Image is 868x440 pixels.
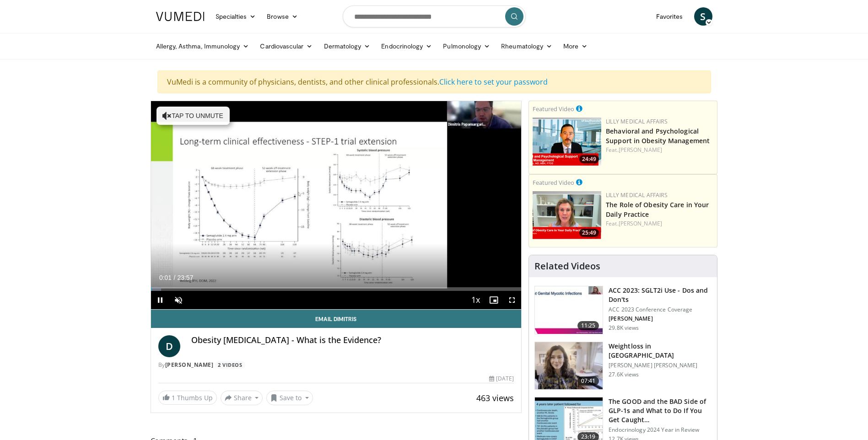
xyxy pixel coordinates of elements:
a: [PERSON_NAME] [619,220,662,227]
a: 07:41 Weightloss in [GEOGRAPHIC_DATA] [PERSON_NAME] [PERSON_NAME] 27.6K views [534,342,712,390]
img: ba3304f6-7838-4e41-9c0f-2e31ebde6754.png.150x105_q85_crop-smart_upscale.png [533,118,601,166]
a: 25:49 [533,191,601,239]
div: Feat. [606,220,713,228]
button: Playback Rate [466,291,485,309]
button: Tap to unmute [156,107,230,125]
a: [PERSON_NAME] [619,146,662,154]
a: Allergy, Asthma, Immunology [151,37,255,55]
a: Endocrinology [376,37,437,55]
a: Dermatology [318,37,376,55]
a: Cardiovascular [254,37,318,55]
img: VuMedi Logo [156,12,205,21]
div: Feat. [606,146,713,154]
a: Lilly Medical Affairs [606,191,668,199]
p: [PERSON_NAME] [609,315,712,322]
button: Save to [266,391,313,405]
button: Pause [151,291,169,309]
input: Search topics, interventions [343,5,526,27]
img: 9258cdf1-0fbf-450b-845f-99397d12d24a.150x105_q85_crop-smart_upscale.jpg [535,286,603,334]
small: Featured Video [533,105,574,113]
p: [PERSON_NAME] [PERSON_NAME] [609,362,712,369]
img: 9983fed1-7565-45be-8934-aef1103ce6e2.150x105_q85_crop-smart_upscale.jpg [535,342,603,390]
h3: ACC 2023: SGLT2i Use - Dos and Don'ts [609,286,712,304]
h4: Related Videos [534,261,600,272]
p: 27.6K views [609,371,639,378]
button: Enable picture-in-picture mode [485,291,503,309]
small: Featured Video [533,178,574,187]
p: Endocrinology 2024 Year in Review [609,426,712,434]
span: 11:25 [577,321,599,330]
span: 07:41 [577,376,599,386]
a: Pulmonology [437,37,496,55]
a: Click here to set your password [439,77,548,87]
a: 1 Thumbs Up [158,391,217,405]
div: [DATE] [489,375,514,383]
p: 29.8K views [609,324,639,332]
a: S [694,7,712,26]
a: Behavioral and Psychological Support in Obesity Management [606,127,710,145]
span: 25:49 [579,229,599,237]
a: [PERSON_NAME] [165,361,214,369]
div: By [158,361,514,369]
span: 24:49 [579,155,599,163]
a: 24:49 [533,118,601,166]
p: ACC 2023 Conference Coverage [609,306,712,313]
span: 1 [172,393,175,402]
h3: The GOOD and the BAD Side of GLP-1s and What to Do If You Get Caught… [609,397,712,424]
a: 2 Videos [215,361,245,369]
img: e1208b6b-349f-4914-9dd7-f97803bdbf1d.png.150x105_q85_crop-smart_upscale.png [533,191,601,239]
a: The Role of Obesity Care in Your Daily Practice [606,200,709,219]
a: Rheumatology [496,37,558,55]
h3: Weightloss in [GEOGRAPHIC_DATA] [609,342,712,360]
a: 11:25 ACC 2023: SGLT2i Use - Dos and Don'ts ACC 2023 Conference Coverage [PERSON_NAME] 29.8K views [534,286,712,334]
a: D [158,335,180,357]
button: Share [221,391,263,405]
h4: Obesity [MEDICAL_DATA] - What is the Evidence? [191,335,514,345]
span: / [174,274,176,281]
span: 463 views [476,392,514,403]
span: 0:01 [159,274,172,281]
span: 23:57 [177,274,193,281]
div: VuMedi is a community of physicians, dentists, and other clinical professionals. [157,70,711,93]
video-js: Video Player [151,101,522,310]
a: Lilly Medical Affairs [606,118,668,125]
a: More [558,37,593,55]
div: Progress Bar [151,287,522,291]
a: Email Dimitris [151,310,522,328]
button: Unmute [169,291,188,309]
a: Favorites [651,7,689,26]
a: Browse [261,7,303,26]
a: Specialties [210,7,262,26]
button: Fullscreen [503,291,521,309]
